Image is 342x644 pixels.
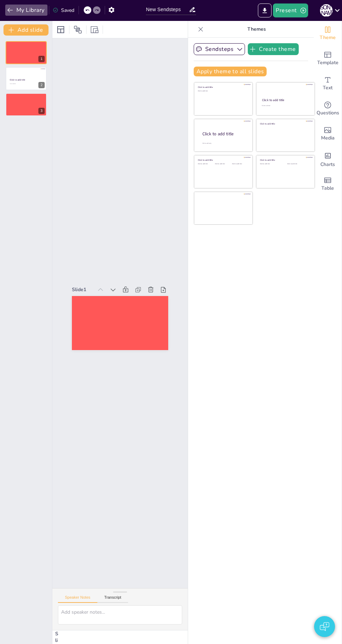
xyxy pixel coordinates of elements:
[320,3,333,17] button: [PERSON_NAME]
[53,7,74,14] div: Saved
[72,286,93,293] div: Slide 1
[215,163,231,165] div: Click to add text
[262,98,308,102] div: Click to add title
[202,131,247,137] div: Click to add title
[6,93,47,116] div: 3
[248,43,299,55] button: Create theme
[198,90,248,92] div: Click to add text
[317,109,339,117] span: Questions
[323,84,333,92] span: Text
[89,24,100,35] div: Resize presentation
[260,122,310,125] div: Click to add title
[320,161,335,168] span: Charts
[6,67,47,90] div: 2
[194,43,245,55] button: Sendsteps
[317,59,339,67] span: Template
[260,163,282,165] div: Click to add text
[38,82,45,88] div: 2
[10,78,25,81] span: Click to add title
[321,134,335,142] span: Media
[10,83,16,84] span: Click to add text
[314,121,342,146] div: Add images, graphics, shapes or video
[58,595,97,603] button: Speaker Notes
[314,96,342,121] div: Get real-time input from your audience
[38,108,45,114] div: 3
[314,172,342,197] div: Add a table
[260,159,310,161] div: Click to add title
[5,5,47,16] button: My Library
[287,163,309,165] div: Click to add text
[321,184,334,192] span: Table
[97,595,128,603] button: Transcript
[320,4,333,17] div: [PERSON_NAME]
[314,146,342,172] div: Add charts and graphs
[74,25,82,34] span: Position
[314,71,342,96] div: Add text boxes
[38,56,45,62] div: 1
[202,143,246,144] div: Click to add body
[146,5,188,15] input: Insert title
[206,21,307,38] p: Themes
[194,67,267,76] button: Apply theme to all slides
[273,3,308,17] button: Present
[262,105,308,107] div: Click to add text
[198,86,248,89] div: Click to add title
[320,34,336,41] span: Theme
[55,24,66,35] div: Layout
[314,46,342,71] div: Add ready made slides
[6,41,47,64] div: 1
[198,159,248,161] div: Click to add title
[198,163,214,165] div: Click to add text
[314,21,342,46] div: Change the overall theme
[232,163,248,165] div: Click to add text
[258,3,272,17] button: Export to PowerPoint
[3,24,49,36] button: Add slide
